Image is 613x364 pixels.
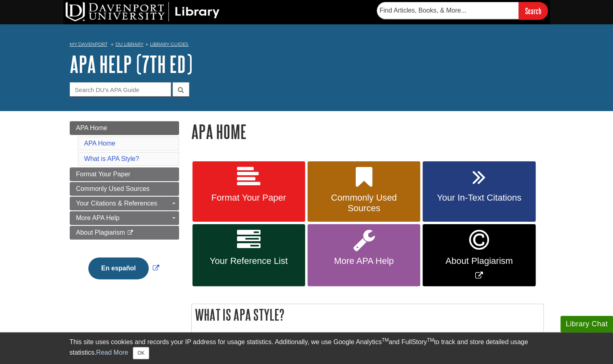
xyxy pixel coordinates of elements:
span: Your In-Text Citations [429,193,529,203]
a: Your Reference List [192,224,305,286]
span: More APA Help [76,214,120,221]
a: Library Guides [150,41,188,47]
a: APA Help (7th Ed) [70,51,192,77]
a: More APA Help [70,211,179,225]
h2: What is APA Style? [192,304,543,325]
a: My Davenport [70,41,107,48]
a: Format Your Paper [192,161,305,222]
a: More APA Help [308,224,420,286]
a: Read More [96,349,128,356]
span: Your Citations & References [76,200,157,207]
span: About Plagiarism [76,229,125,236]
span: Commonly Used Sources [314,193,414,214]
div: This site uses cookies and records your IP address for usage statistics. Additionally, we use Goo... [70,337,544,359]
a: Commonly Used Sources [70,182,179,196]
span: Format Your Paper [76,171,130,178]
span: Your Reference List [199,256,299,266]
span: More APA Help [314,256,414,266]
span: Format Your Paper [199,193,299,203]
button: Close [133,347,149,359]
input: Find Articles, Books, & More... [377,2,519,19]
button: En español [88,257,149,279]
img: DU Library [66,2,220,21]
sup: TM [427,337,434,343]
div: Guide Page Menu [70,121,179,293]
input: Search [519,2,548,19]
input: Search DU's APA Guide [70,82,171,96]
h1: APA Home [191,121,544,142]
a: Format Your Paper [70,167,179,181]
a: About Plagiarism [70,226,179,240]
nav: breadcrumb [70,39,544,52]
a: APA Home [84,140,115,147]
span: Commonly Used Sources [76,185,150,192]
form: Searches DU Library's articles, books, and more [377,2,548,19]
a: DU Library [115,41,143,47]
i: This link opens in a new window [127,230,134,236]
span: About Plagiarism [429,256,529,266]
button: Library Chat [560,316,613,332]
a: Link opens in new window [423,224,535,286]
a: APA Home [70,121,179,135]
a: What is APA Style? [84,155,139,162]
a: Your In-Text Citations [423,161,535,222]
sup: TM [382,337,389,343]
span: APA Home [76,124,107,131]
a: Commonly Used Sources [308,161,420,222]
a: Your Citations & References [70,197,179,210]
a: Link opens in new window [86,265,161,272]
